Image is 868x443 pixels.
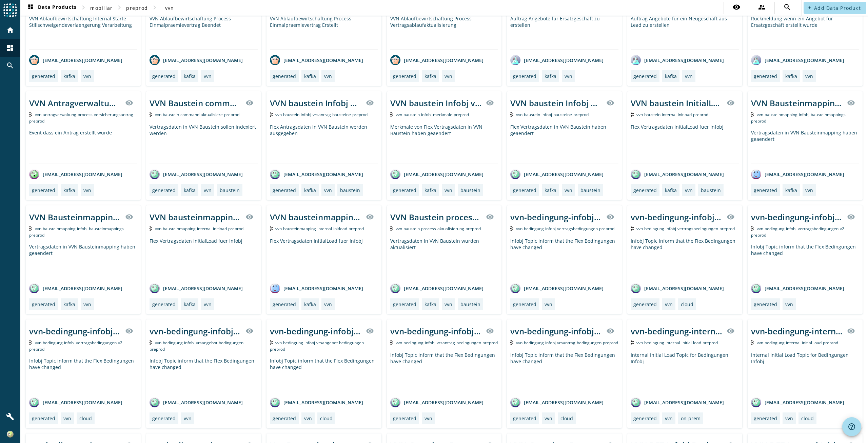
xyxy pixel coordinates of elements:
span: Kafka Topic: vvn-bedingung-infobj-vertragsbedingungen-v2-preprod [751,226,846,238]
div: vvn [204,301,212,308]
div: Event dass ein Antrag erstellt wurde [29,129,137,164]
button: Add Data Product [804,2,866,14]
img: avatar [751,55,761,65]
img: Kafka Topic: vvn-bedingung-infobj-vrsantrag-bedingungen-preprod [390,340,393,345]
div: generated [754,301,777,308]
img: avatar [751,169,761,179]
div: [EMAIL_ADDRESS][DOMAIN_NAME] [270,55,363,65]
div: Vertragsdaten in VVN Bausteinmapping haben geaendert [751,129,859,164]
mat-icon: chevron_right [115,3,123,12]
div: vvn-bedingung-infobj-vertragsbedingungen-_stage_ [631,211,723,223]
span: Kafka Topic: vvn-bedingung-infobj-vertragsbedingungen-preprod [516,226,614,232]
div: Vertragsdaten in VVN Baustein wurden aktualisiert [390,238,498,278]
span: Add Data Product [814,5,861,11]
img: avatar [390,55,400,65]
div: cloud [801,415,814,422]
div: Flex Vertragsdaten InitialLoad fuer Infobj [270,238,378,278]
div: baustein [220,187,240,193]
div: VVN Baustein command aktualisiere [150,97,241,109]
div: VVN Ablaufbewirtschaftung Process Einmalpraemievertrag Erstellt [270,15,378,50]
div: Merkmale von Flex Vertragsdaten in VVN Baustein haben geaendert [390,124,498,164]
img: Kafka Topic: vvn-bausteinmapping-infobj-bausteinmappings-preprod [29,226,32,231]
span: Kafka Topic: vvn-bausteinmapping-internal-initload-preprod [155,226,243,232]
mat-icon: visibility [486,99,494,107]
img: Kafka Topic: vvn-bedingung-infobj-vertragsbedingungen-preprod [510,226,513,231]
mat-icon: visibility [847,99,855,107]
span: mobiliar [90,5,113,11]
span: Kafka Topic: vvn-bedingung-internal-initial-load-preprod [757,340,838,346]
div: vvn [445,187,452,193]
div: vvn [204,73,212,79]
div: vvn [665,415,673,422]
div: kafka [63,73,75,79]
div: VVN Bausteinmapping Infobj Vertrag gespeichert [751,97,843,109]
div: generated [754,415,777,422]
div: Flex Vertragsdaten in VVN Baustein haben geaendert [510,124,618,164]
mat-icon: chevron_right [79,3,87,12]
img: avatar [29,169,39,179]
div: cloud [320,415,333,422]
div: kafka [665,187,677,193]
img: Kafka Topic: vvn-bausteinmapping-internal-initload-preprod [270,226,273,231]
div: [EMAIL_ADDRESS][DOMAIN_NAME] [390,283,484,293]
div: vvn-bedingung-infobj-vertragsbedingungen-_stage_ [510,211,602,223]
div: Vertragsdaten in VVN Bausteinmapping haben geaendert [29,243,137,278]
div: baustein [701,187,721,193]
div: vvn [445,73,452,79]
div: generated [393,301,416,308]
div: generated [32,73,55,79]
div: Internal Initial Load Topic for Bedingungen Infobj [631,352,739,392]
mat-icon: visibility [245,327,254,335]
img: avatar [390,283,400,293]
div: kafka [63,187,75,193]
div: VVN bausteinmapping InitialLoad Infobj Vertrag [150,211,241,223]
div: vvn-bedingung-internal-initial-load-_stage_ [631,326,723,337]
div: kafka [785,73,797,79]
img: Kafka Topic: vvn-baustein-internal-initload-preprod [631,112,634,117]
div: [EMAIL_ADDRESS][DOMAIN_NAME] [29,397,122,407]
div: vvn-bedingung-infobj-vrsangebot-bedingungen-_stage_ [270,326,362,337]
div: vvn [304,415,312,422]
img: Kafka Topic: vvn-bedingung-infobj-vertragsbedingungen-preprod [631,226,634,231]
div: [EMAIL_ADDRESS][DOMAIN_NAME] [270,169,363,179]
div: VVN baustein InitialLoad Infobj Vertrag [631,97,723,109]
span: Kafka Topic: vvn-bausteinmapping-infobj-bausteinmappings-preprod [29,226,125,238]
img: avatar [270,397,280,407]
div: generated [32,301,55,308]
mat-icon: search [783,3,791,11]
img: avatar [150,283,160,293]
div: vvn-bedingung-infobj-vrsangebot-bedingungen-_stage_ [150,326,241,337]
div: vvn [83,187,91,193]
mat-icon: visibility [606,99,614,107]
img: avatar [510,283,520,293]
mat-icon: visibility [727,99,735,107]
img: Kafka Topic: vvn-baustein-process-aktualisierung-preprod [390,226,393,231]
div: vvn-bedingung-infobj-vertragsbedingungen-v2-_stage_ [29,326,121,337]
div: generated [273,187,296,193]
span: Kafka Topic: vvn-bedingung-infobj-vrsangebot-bedingungen-preprod [270,340,366,352]
img: Kafka Topic: vvn-baustein-command-aktualisiere-preprod [150,112,153,117]
div: [EMAIL_ADDRESS][DOMAIN_NAME] [150,397,243,407]
div: Infobj Topic inform that the Flex Bedingungen have changed [631,238,739,278]
div: [EMAIL_ADDRESS][DOMAIN_NAME] [510,169,604,179]
mat-icon: dashboard [6,44,14,52]
mat-icon: visibility [125,327,133,335]
div: Infobj Topic inform that the Flex Bedingungen have changed [751,243,859,278]
div: [EMAIL_ADDRESS][DOMAIN_NAME] [29,55,122,65]
img: avatar [150,169,160,179]
img: avatar [751,283,761,293]
div: [EMAIL_ADDRESS][DOMAIN_NAME] [751,397,844,407]
div: Flex Vertragsdaten InitialLoad fuer Infobj [150,238,258,278]
div: generated [152,187,176,193]
mat-icon: visibility [366,327,374,335]
div: Infobj Topic inform that the Flex Bedingungen have changed [510,238,618,278]
button: mobiliar [87,2,115,14]
div: generated [633,73,657,79]
button: preprod [123,2,151,14]
mat-icon: visibility [847,327,855,335]
mat-icon: visibility [606,327,614,335]
div: generated [152,301,176,308]
mat-icon: chevron_right [151,3,159,12]
div: vvn [805,187,813,193]
img: avatar [270,55,280,65]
